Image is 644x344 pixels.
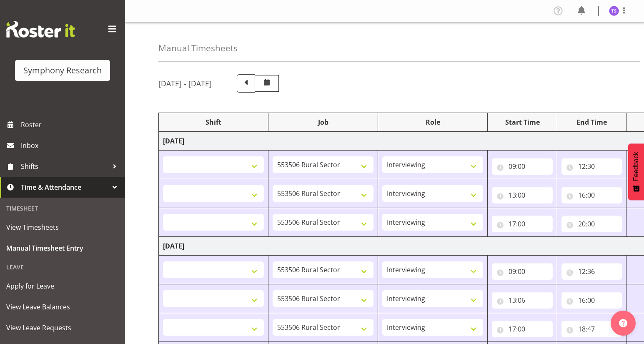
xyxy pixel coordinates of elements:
[273,117,373,127] div: Job
[21,160,108,173] span: Shifts
[2,259,123,276] div: Leave
[2,200,123,217] div: Timesheet
[561,321,622,337] input: Click to select...
[158,79,212,88] h5: [DATE] - [DATE]
[21,118,121,131] span: Roster
[561,216,622,232] input: Click to select...
[6,301,119,313] span: View Leave Balances
[609,6,619,16] img: titi-strickland1975.jpg
[492,117,553,127] div: Start Time
[492,292,553,309] input: Click to select...
[628,143,644,200] button: Feedback - Show survey
[382,117,483,127] div: Role
[6,280,119,292] span: Apply for Leave
[561,158,622,175] input: Click to select...
[2,217,123,238] a: View Timesheets
[561,292,622,309] input: Click to select...
[492,158,553,175] input: Click to select...
[492,263,553,280] input: Click to select...
[632,152,640,181] span: Feedback
[23,64,102,77] div: Symphony Research
[158,43,238,53] h4: Manual Timesheets
[21,181,108,193] span: Time & Attendance
[561,117,622,127] div: End Time
[492,321,553,337] input: Click to select...
[2,317,123,338] a: View Leave Requests
[561,263,622,280] input: Click to select...
[6,242,119,254] span: Manual Timesheet Entry
[6,321,119,334] span: View Leave Requests
[2,238,123,259] a: Manual Timesheet Entry
[2,296,123,317] a: View Leave Balances
[163,117,264,127] div: Shift
[6,221,119,234] span: View Timesheets
[619,319,627,327] img: help-xxl-2.png
[6,21,75,38] img: Rosterit website logo
[21,139,121,152] span: Inbox
[492,216,553,232] input: Click to select...
[561,187,622,203] input: Click to select...
[2,276,123,296] a: Apply for Leave
[492,187,553,203] input: Click to select...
